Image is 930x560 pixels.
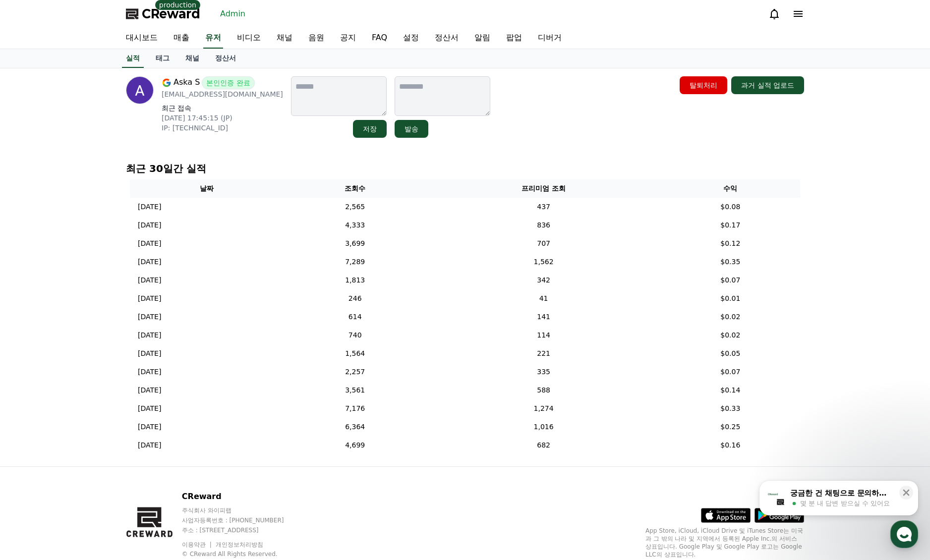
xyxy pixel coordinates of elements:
[138,422,161,432] p: [DATE]
[427,418,661,436] td: 1,016
[269,28,300,49] a: 채널
[427,28,466,49] a: 정산서
[126,162,804,175] p: 최근 30일간 실적
[162,113,283,123] p: [DATE] 17:45:15 (JP)
[138,293,161,304] p: [DATE]
[122,49,144,68] a: 실적
[284,179,427,198] th: 조회수
[530,28,570,49] a: 디버거
[174,76,200,89] span: Aska S
[138,238,161,249] p: [DATE]
[138,403,161,414] p: [DATE]
[395,28,427,49] a: 설정
[202,76,254,89] span: 본인인증 완료
[182,491,356,503] p: CReward
[466,28,498,49] a: 알림
[427,308,661,326] td: 141
[138,312,161,322] p: [DATE]
[182,506,356,514] p: 주식회사 와이피랩
[332,28,364,49] a: 공지
[661,308,800,326] td: $0.02
[203,28,223,49] a: 유저
[148,49,177,68] a: 태그
[427,363,661,381] td: 335
[661,179,800,198] th: 수익
[661,216,800,234] td: $0.17
[177,49,207,68] a: 채널
[182,541,213,548] a: 이용약관
[284,363,427,381] td: 2,257
[731,76,804,94] button: 과거 실적 업로드
[427,381,661,399] td: 588
[498,28,530,49] a: 팝업
[166,28,197,49] a: 매출
[126,6,200,22] a: CReward
[162,103,283,113] p: 최근 접속
[661,381,800,399] td: $0.14
[118,28,166,49] a: 대시보드
[284,253,427,271] td: 7,289
[138,220,161,230] p: [DATE]
[284,326,427,344] td: 740
[427,234,661,253] td: 707
[216,6,249,22] a: Admin
[162,89,283,99] p: [EMAIL_ADDRESS][DOMAIN_NAME]
[182,516,356,524] p: 사업자등록번호 : [PHONE_NUMBER]
[182,526,356,534] p: 주소 : [STREET_ADDRESS]
[138,440,161,450] p: [DATE]
[661,436,800,454] td: $0.16
[427,436,661,454] td: 682
[284,436,427,454] td: 4,699
[427,326,661,344] td: 114
[138,257,161,267] p: [DATE]
[284,234,427,253] td: 3,699
[661,198,800,216] td: $0.08
[395,120,428,138] button: 발송
[284,418,427,436] td: 6,364
[138,330,161,340] p: [DATE]
[207,49,244,68] a: 정산서
[427,198,661,216] td: 437
[427,253,661,271] td: 1,562
[130,179,284,198] th: 날짜
[182,550,356,558] p: © CReward All Rights Reserved.
[138,275,161,285] p: [DATE]
[138,385,161,395] p: [DATE]
[661,344,800,363] td: $0.05
[126,76,154,104] img: profile image
[284,198,427,216] td: 2,565
[427,344,661,363] td: 221
[661,253,800,271] td: $0.35
[427,179,661,198] th: 프리미엄 조회
[661,289,800,308] td: $0.01
[162,123,283,133] p: IP: [TECHNICAL_ID]
[680,76,727,94] button: 탈퇴처리
[645,527,804,559] p: App Store, iCloud, iCloud Drive 및 iTunes Store는 미국과 그 밖의 나라 및 지역에서 등록된 Apple Inc.의 서비스 상표입니다. Goo...
[300,28,332,49] a: 음원
[427,216,661,234] td: 836
[661,399,800,418] td: $0.33
[661,363,800,381] td: $0.07
[284,216,427,234] td: 4,333
[284,271,427,289] td: 1,813
[661,234,800,253] td: $0.12
[427,289,661,308] td: 41
[284,381,427,399] td: 3,561
[138,202,161,212] p: [DATE]
[216,541,263,548] a: 개인정보처리방침
[353,120,387,138] button: 저장
[364,28,395,49] a: FAQ
[427,399,661,418] td: 1,274
[284,289,427,308] td: 246
[661,271,800,289] td: $0.07
[138,367,161,377] p: [DATE]
[284,344,427,363] td: 1,564
[427,271,661,289] td: 342
[284,399,427,418] td: 7,176
[661,326,800,344] td: $0.02
[138,348,161,359] p: [DATE]
[661,418,800,436] td: $0.25
[284,308,427,326] td: 614
[229,28,269,49] a: 비디오
[142,6,200,22] span: CReward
